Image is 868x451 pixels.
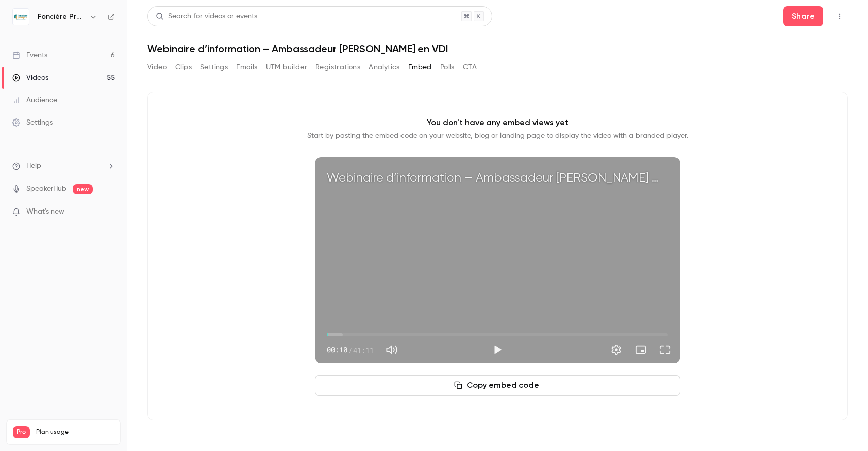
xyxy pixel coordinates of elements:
div: Events [12,50,47,61]
span: / [348,345,352,355]
button: Full screen [655,340,675,360]
div: 00:10 [327,345,374,355]
button: Clips [175,59,192,75]
div: Search for videos or events [156,11,257,22]
span: 41:11 [353,345,374,355]
button: Top Bar Actions [831,8,848,24]
button: Analytics [369,59,400,75]
button: Embed [408,59,432,75]
p: Start by pasting the embed code on your website, blog or landing page to display the video with a... [307,131,688,141]
button: Registrations [315,59,360,75]
span: What's new [26,206,64,217]
span: Pro [13,426,30,438]
div: Settings [12,117,53,128]
button: CTA [463,59,477,75]
button: Video [147,59,167,75]
h1: Webinaire d’information – Ambassadeur [PERSON_NAME] en VDI [147,43,848,55]
button: Turn on miniplayer [630,340,651,360]
button: Play [487,340,508,360]
iframe: Noticeable Trigger [103,207,115,217]
span: Help [26,161,41,171]
span: 00:10 [327,345,347,355]
img: Foncière Prosper [13,9,29,25]
button: Share [783,6,823,26]
h6: Foncière Prosper [38,12,85,22]
a: SpeakerHub [26,184,66,194]
button: UTM builder [266,59,307,75]
button: Copy embed code [315,375,680,396]
p: You don't have any embed views yet [427,116,569,129]
button: Polls [440,59,455,75]
div: Audience [12,95,57,105]
button: Settings [606,340,626,360]
div: Videos [12,73,48,83]
button: Mute [382,340,402,360]
span: new [73,184,93,194]
button: Settings [200,59,228,75]
button: Emails [236,59,257,75]
li: help-dropdown-opener [12,161,115,171]
span: Plan usage [36,428,114,436]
